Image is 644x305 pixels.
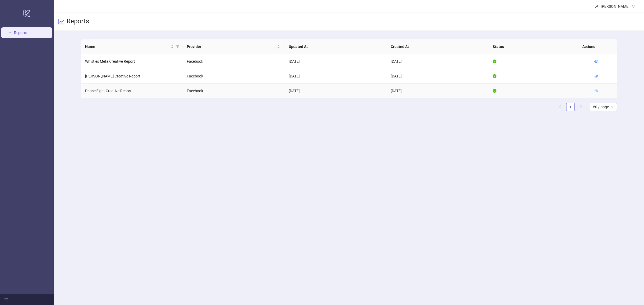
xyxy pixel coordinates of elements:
li: Previous Page [555,103,564,111]
td: [DATE] [284,84,386,98]
td: [DATE] [386,69,488,84]
th: Updated At [284,39,386,54]
td: Facebook [182,69,284,84]
span: check-circle [493,89,496,93]
span: 50 / page [593,103,614,111]
td: Facebook [182,84,284,98]
div: Page Size [590,103,617,111]
a: eye [594,59,598,64]
span: eye [594,89,598,93]
td: [DATE] [386,84,488,98]
th: Actions [578,39,605,54]
button: left [555,103,564,111]
td: Facebook [182,54,284,69]
th: Status [488,39,590,54]
span: Name [85,44,170,50]
li: 1 [566,103,575,111]
td: [DATE] [386,54,488,69]
span: menu-fold [4,298,8,302]
td: [DATE] [284,69,386,84]
span: down [632,5,635,8]
span: user [595,5,599,8]
a: Reports [14,31,27,35]
th: Created At [386,39,488,54]
td: Whistles Meta Creative Report [81,54,183,69]
li: Next Page [577,103,586,111]
span: right [580,105,583,108]
span: Provider [187,44,276,50]
td: [PERSON_NAME] Creative Report [81,69,183,84]
span: filter [175,43,180,51]
button: right [577,103,586,111]
h3: Reports [67,17,89,26]
a: eye [594,89,598,93]
div: [PERSON_NAME] [599,3,632,9]
a: 1 [566,103,575,111]
td: [DATE] [284,54,386,69]
th: Name [81,39,183,54]
td: Phase Eight Creative Report [81,84,183,98]
th: Provider [182,39,284,54]
span: check-circle [493,59,496,63]
a: eye [594,74,598,78]
span: check-circle [493,74,496,78]
span: line-chart [58,18,64,25]
span: left [558,105,561,108]
span: filter [176,45,179,48]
